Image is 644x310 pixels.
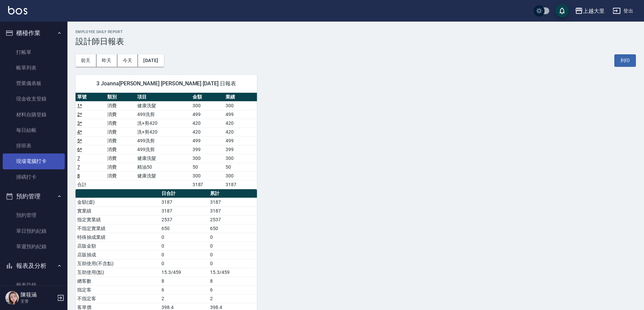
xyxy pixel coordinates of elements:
td: 消費 [106,110,136,119]
td: 499洗剪 [136,136,191,145]
td: 499洗剪 [136,145,191,154]
td: 300 [191,171,224,180]
a: 營業儀表板 [3,76,65,91]
td: 3187 [208,198,257,206]
td: 3187 [191,180,224,189]
td: 店販抽成 [76,250,160,259]
td: 499 [191,136,224,145]
a: 報表目錄 [3,277,65,293]
td: 互助使用(不含點) [76,259,160,268]
td: 指定客 [76,285,160,294]
td: 15.3/459 [208,268,257,277]
button: 上越大里 [572,4,607,18]
td: 健康洗髮 [136,154,191,163]
td: 2537 [208,215,257,224]
td: 650 [160,224,208,233]
a: 材料自購登錄 [3,107,65,122]
td: 420 [191,128,224,136]
td: 3187 [208,206,257,215]
td: 0 [160,259,208,268]
p: 主管 [21,298,55,304]
td: 6 [160,285,208,294]
h2: Employee Daily Report [76,30,636,34]
td: 消費 [106,101,136,110]
td: 0 [160,233,208,242]
td: 3187 [224,180,257,189]
td: 420 [224,128,257,136]
button: 報表及分析 [3,257,65,275]
td: 8 [208,277,257,285]
td: 實業績 [76,206,160,215]
a: 現金收支登錄 [3,91,65,107]
td: 總客數 [76,277,160,285]
td: 8 [160,277,208,285]
button: 今天 [117,54,138,67]
td: 50 [224,163,257,171]
a: 預約管理 [3,207,65,223]
td: 499 [224,136,257,145]
td: 420 [191,119,224,128]
td: 420 [224,119,257,128]
td: 3187 [160,206,208,215]
td: 消費 [106,154,136,163]
td: 2 [160,294,208,303]
a: 現場電腦打卡 [3,153,65,169]
td: 15.3/459 [160,268,208,277]
td: 消費 [106,145,136,154]
td: 0 [160,242,208,250]
td: 健康洗髮 [136,171,191,180]
td: 499洗剪 [136,110,191,119]
a: 打帳單 [3,45,65,60]
button: save [555,4,569,18]
button: [DATE] [138,54,164,67]
td: 互助使用(點) [76,268,160,277]
button: 前天 [76,54,96,67]
td: 洗+剪420 [136,128,191,136]
td: 300 [224,171,257,180]
td: 不指定實業績 [76,224,160,233]
td: 精油50 [136,163,191,171]
button: 登出 [610,5,636,17]
div: 上越大里 [583,7,605,15]
span: 3 Joanna[PERSON_NAME] [PERSON_NAME] [DATE] 日報表 [84,80,249,87]
td: 特殊抽成業績 [76,233,160,242]
td: 0 [208,233,257,242]
td: 300 [224,101,257,110]
a: 單日預約紀錄 [3,223,65,239]
td: 499 [224,110,257,119]
a: 單週預約紀錄 [3,239,65,254]
td: 3187 [160,198,208,206]
th: 累計 [208,189,257,198]
a: 每日結帳 [3,122,65,138]
img: Person [5,291,19,305]
td: 消費 [106,171,136,180]
th: 單號 [76,93,106,102]
a: 掃碼打卡 [3,169,65,185]
h5: 陳筱涵 [21,291,55,298]
td: 650 [208,224,257,233]
td: 消費 [106,128,136,136]
th: 業績 [224,93,257,102]
th: 項目 [136,93,191,102]
a: 帳單列表 [3,60,65,76]
button: 列印 [614,54,636,67]
td: 0 [208,259,257,268]
th: 金額 [191,93,224,102]
td: 0 [208,242,257,250]
a: 8 [77,173,80,178]
td: 消費 [106,136,136,145]
th: 日合計 [160,189,208,198]
td: 不指定客 [76,294,160,303]
td: 50 [191,163,224,171]
td: 店販金額 [76,242,160,250]
a: 7 [77,156,80,161]
td: 6 [208,285,257,294]
button: 預約管理 [3,188,65,205]
td: 合計 [76,180,106,189]
button: 昨天 [96,54,117,67]
td: 指定實業績 [76,215,160,224]
table: a dense table [76,93,257,189]
a: 7 [77,164,80,170]
td: 0 [160,250,208,259]
td: 2 [208,294,257,303]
